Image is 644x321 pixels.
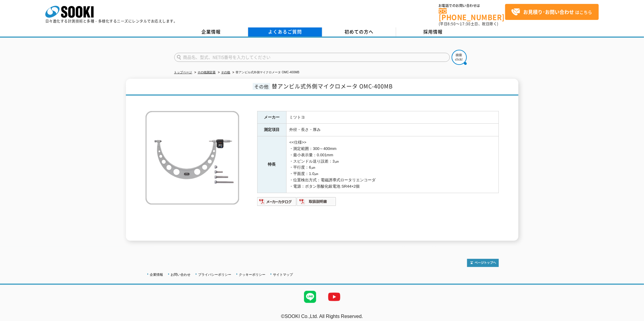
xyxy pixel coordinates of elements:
[396,27,470,37] a: 採用情報
[221,71,230,74] a: その他
[257,136,286,193] th: 特長
[257,201,297,205] a: メーカーカタログ
[297,201,336,205] a: 取扱説明書
[198,273,232,276] a: プライバシーポリシー
[439,4,505,8] span: お電話でのお問い合わせは
[439,21,498,27] span: (平日 ～ 土日、祝日除く)
[344,28,373,35] span: 初めての方へ
[505,4,599,20] a: お見積り･お問い合わせはこちら
[257,197,297,206] img: メーカーカタログ
[257,124,286,136] th: 測定項目
[253,83,270,90] span: その他
[286,136,498,193] td: <<仕様>> ・測定範囲：300～400mm ・最小表示量：0.001mm ・スピンドル送り誤差：3㎛ ・平行度：6㎛ ・平面度：1.0㎛ ・位置検出方式：電磁誘導式ロータリエンコーダ ・電源：...
[231,69,300,76] li: 替アンビル式外側マイクロメータ OMC-400MB
[174,53,450,62] input: 商品名、型式、NETIS番号を入力してください
[523,8,574,15] strong: お見積り･お問い合わせ
[146,111,239,205] img: 替アンビル式外側マイクロメータ OMC-400MB
[248,27,322,37] a: よくあるご質問
[322,285,346,309] img: YouTube
[174,27,248,37] a: 企業情報
[286,124,498,136] td: 外径・長さ・厚み
[272,82,393,90] span: 替アンビル式外側マイクロメータ OMC-400MB
[273,273,293,276] a: サイトマップ
[286,111,498,124] td: ミツトヨ
[460,21,471,27] span: 17:30
[174,71,192,74] a: トップページ
[511,8,592,17] span: はこちら
[239,273,266,276] a: クッキーポリシー
[198,71,216,74] a: その他測定器
[45,19,178,23] p: 日々進化する計測技術と多種・多様化するニーズにレンタルでお応えします。
[322,27,396,37] a: 初めての方へ
[257,111,286,124] th: メーカー
[439,8,505,21] a: [PHONE_NUMBER]
[150,273,163,276] a: 企業情報
[452,50,467,65] img: btn_search.png
[297,197,336,206] img: 取扱説明書
[298,285,322,309] img: LINE
[448,21,456,27] span: 8:50
[171,273,191,276] a: お問い合わせ
[467,259,499,267] img: トップページへ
